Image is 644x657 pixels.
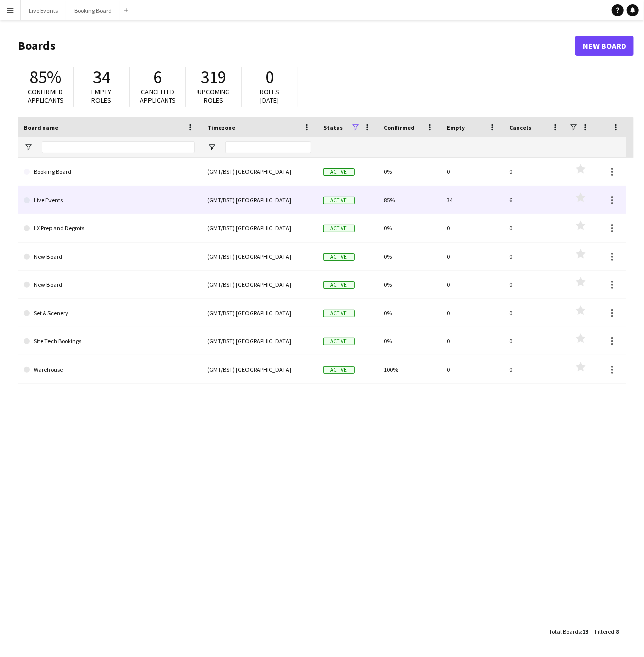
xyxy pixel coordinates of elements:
span: 13 [582,628,588,635]
span: 8 [616,628,619,635]
div: 0 [440,271,503,298]
div: 0% [378,214,440,242]
span: Total Boards [549,628,581,635]
div: 0 [440,158,503,186]
div: 0 [440,243,503,270]
span: 85% [30,66,61,88]
div: (GMT/BST) [GEOGRAPHIC_DATA] [201,271,317,298]
a: New Board [24,243,195,271]
div: 0% [378,158,440,186]
div: 34 [440,186,503,214]
div: 0 [503,243,566,270]
div: 0% [378,271,440,298]
div: (GMT/BST) [GEOGRAPHIC_DATA] [201,158,317,186]
span: Filtered [595,628,614,635]
a: Booking Board [24,158,195,186]
div: 0 [503,355,566,383]
input: Timezone Filter Input [225,141,311,153]
span: Upcoming roles [197,87,230,105]
span: Confirmed applicants [28,87,64,105]
a: Live Events [24,186,195,214]
span: 6 [154,66,162,88]
span: Active [323,310,355,317]
span: Cancels [509,124,531,131]
span: Confirmed [384,124,415,131]
span: Empty roles [92,87,112,105]
div: (GMT/BST) [GEOGRAPHIC_DATA] [201,214,317,242]
a: Warehouse [24,355,195,384]
div: (GMT/BST) [GEOGRAPHIC_DATA] [201,243,317,270]
div: (GMT/BST) [GEOGRAPHIC_DATA] [201,186,317,214]
div: (GMT/BST) [GEOGRAPHIC_DATA] [201,327,317,355]
span: Active [323,253,355,261]
div: 0 [503,214,566,242]
div: (GMT/BST) [GEOGRAPHIC_DATA] [201,355,317,383]
span: Board name [24,124,58,131]
div: 0 [440,355,503,383]
span: Active [323,225,355,232]
div: 0 [440,327,503,355]
span: Active [323,197,355,204]
span: Empty [447,124,465,131]
div: 0 [503,299,566,327]
span: Timezone [207,124,235,131]
button: Live Events [21,1,66,20]
div: 0 [503,271,566,298]
div: 100% [378,355,440,383]
div: 0% [378,327,440,355]
div: 0 [503,158,566,186]
button: Open Filter Menu [207,143,216,152]
span: 34 [93,66,110,88]
span: Active [323,366,355,374]
h1: Boards [18,38,575,53]
div: (GMT/BST) [GEOGRAPHIC_DATA] [201,299,317,327]
div: 0 [440,299,503,327]
div: 0 [440,214,503,242]
span: Active [323,168,355,176]
a: New Board [24,271,195,299]
span: Status [323,124,343,131]
div: 0% [378,299,440,327]
div: 85% [378,186,440,214]
a: Set & Scenery [24,299,195,327]
a: Site Tech Bookings [24,327,195,355]
div: : [549,622,588,641]
span: 0 [266,66,274,88]
div: 6 [503,186,566,214]
span: 319 [201,66,227,88]
a: LX Prep and Degrots [24,214,195,243]
div: 0% [378,243,440,270]
button: Open Filter Menu [24,143,33,152]
span: Active [323,338,355,345]
input: Board name Filter Input [42,141,195,153]
a: New Board [575,36,634,56]
button: Booking Board [66,1,120,20]
div: 0 [503,327,566,355]
span: Roles [DATE] [260,87,280,105]
span: Cancelled applicants [140,87,176,105]
span: Active [323,281,355,289]
div: : [595,622,619,641]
